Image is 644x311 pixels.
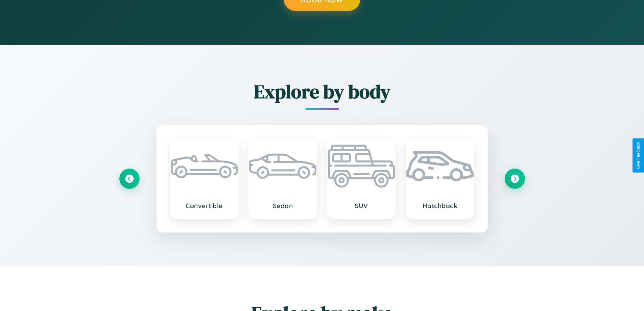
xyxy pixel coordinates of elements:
[119,79,525,105] h2: Explore by body
[177,202,231,210] h3: Convertible
[335,202,388,210] h3: SUV
[413,202,467,210] h3: Hatchback
[256,202,310,210] h3: Sedan
[636,142,641,169] div: Give Feedback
